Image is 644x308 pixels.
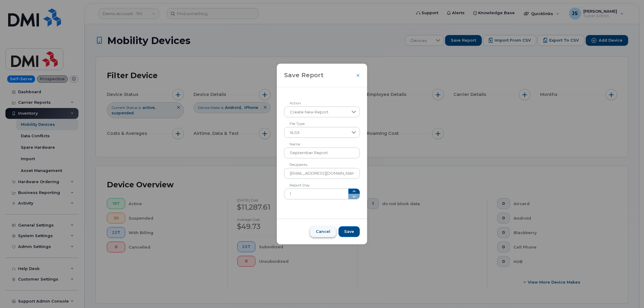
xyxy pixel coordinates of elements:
iframe: Messenger Launcher [618,282,639,303]
button: Cancel [310,226,336,237]
input: Example: a@example.com, b@example.com [284,168,360,179]
button: Close [356,74,360,77]
span: Cancel [316,229,330,234]
span: Save [344,229,354,234]
input: Name [284,148,360,158]
button: Save [338,226,360,237]
span: XLSX [284,127,348,138]
input: Report Day [284,189,348,199]
span: Create New Report [284,107,348,118]
span: Save Report [284,71,324,80]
